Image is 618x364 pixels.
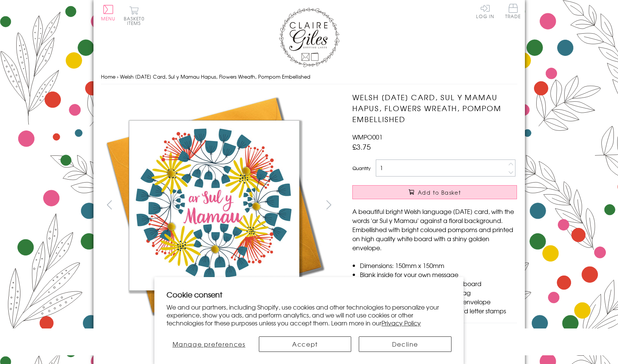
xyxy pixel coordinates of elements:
[101,92,328,319] img: Welsh Mother's Day Card, Sul y Mamau Hapus, Flowers Wreath, Pompom Embellished
[352,165,370,172] label: Quantity
[337,92,564,319] img: Welsh Mother's Day Card, Sul y Mamau Hapus, Flowers Wreath, Pompom Embellished
[101,15,116,22] span: Menu
[352,185,517,199] button: Add to Basket
[124,6,145,25] button: Basket0 items
[352,207,517,252] p: A beautiful bright Welsh language [DATE] card, with the words 'ar Sul y Mamau' against a floral b...
[352,132,383,141] span: WMPO001
[173,339,246,349] span: Manage preferences
[320,196,337,213] button: next
[101,196,118,213] button: prev
[505,4,521,19] span: Trade
[476,4,494,19] a: Log In
[101,326,338,335] h3: More views
[259,336,352,352] button: Accept
[120,73,310,80] span: Welsh [DATE] Card, Sul y Mamau Hapus, Flowers Wreath, Pompom Embellished
[167,289,451,300] h2: Cookie consent
[418,189,461,196] span: Add to Basket
[360,261,517,270] li: Dimensions: 150mm x 150mm
[101,73,115,80] a: Home
[279,8,339,67] img: Claire Giles Greetings Cards
[167,336,251,352] button: Manage preferences
[352,141,371,152] span: £3.75
[505,4,521,20] a: Trade
[127,15,145,26] span: 0 items
[381,318,421,327] a: Privacy Policy
[101,5,116,21] button: Menu
[360,270,517,279] li: Blank inside for your own message
[101,69,517,85] nav: breadcrumbs
[167,303,451,327] p: We and our partners, including Shopify, use cookies and other technologies to personalize your ex...
[359,336,451,352] button: Decline
[117,73,118,80] span: ›
[352,92,517,124] h1: Welsh [DATE] Card, Sul y Mamau Hapus, Flowers Wreath, Pompom Embellished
